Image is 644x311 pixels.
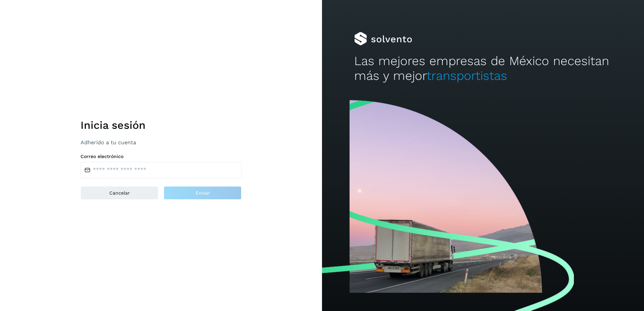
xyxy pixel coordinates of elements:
[164,186,241,200] button: Enviar
[354,54,612,84] h2: Las mejores empresas de México necesitan más y mejor
[80,119,241,132] h1: Inicia sesión
[80,139,241,146] p: Adherido a tu cuenta
[109,191,130,195] span: Cancelar
[80,154,241,159] label: Correo electrónico
[80,186,158,200] button: Cancelar
[196,191,210,195] span: Enviar
[427,68,507,83] span: transportistas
